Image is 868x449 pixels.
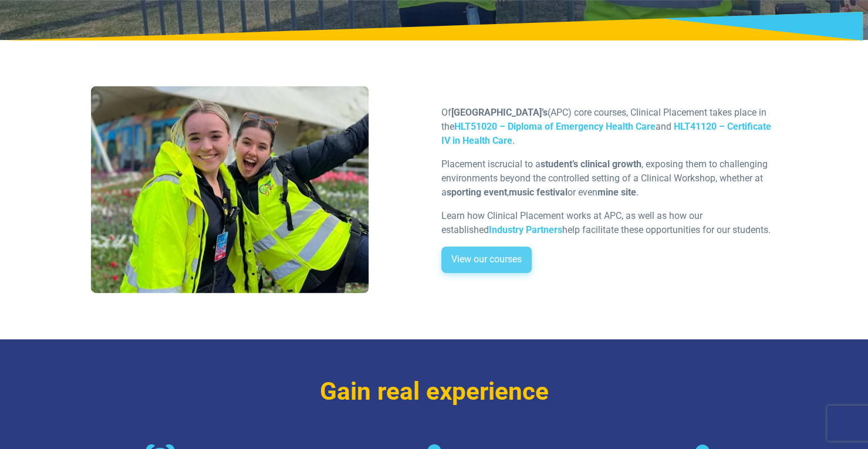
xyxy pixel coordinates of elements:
[454,121,656,132] a: HLT51020 – Diploma of Emergency Health Care
[447,187,507,198] strong: sporting event
[509,187,568,198] strong: music festival
[451,107,548,118] strong: [GEOGRAPHIC_DATA]’s
[441,107,766,132] span: Of (APC) core courses, Clinical Placement takes place in the
[441,158,495,170] span: Placement is
[597,187,636,198] strong: mine site
[441,157,778,200] p: crucial to a , exposing them to challenging environments beyond the controlled setting of a Clini...
[441,209,778,237] p: Learn how Clinical Placement works at APC, as well as how our established help facilitate these o...
[489,224,562,235] a: Industry Partners
[656,121,671,132] span: and
[91,377,778,407] h3: Gain real experience
[441,121,771,146] a: HLT41120 – Certificate IV in Health Care
[441,247,532,274] a: View our courses
[541,158,641,170] strong: student’s clinical growth
[512,135,515,146] span: .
